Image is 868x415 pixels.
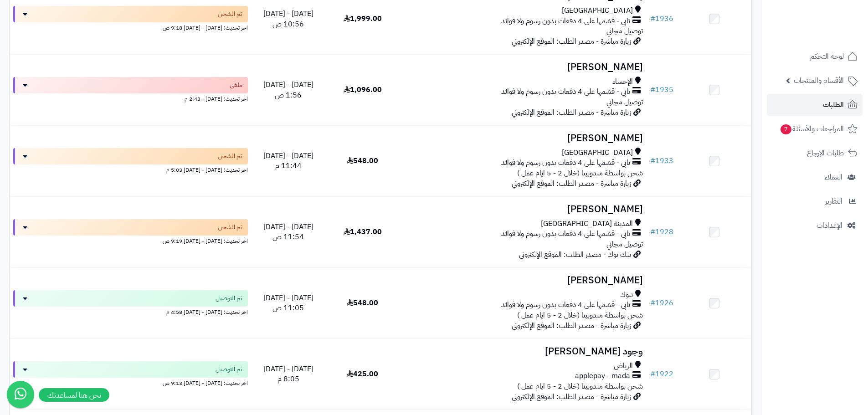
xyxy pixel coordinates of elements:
[650,226,673,237] a: #1928
[650,226,655,237] span: #
[263,8,313,30] span: [DATE] - [DATE] 10:56 ص
[806,23,859,42] img: logo-2.png
[825,171,842,184] span: العملاء
[650,297,655,308] span: #
[650,84,673,95] a: #1935
[512,391,631,402] span: زيارة مباشرة - مصدر الطلب: الموقع الإلكتروني
[347,297,378,308] span: 548.00
[13,236,248,245] div: اخر تحديث: [DATE] - [DATE] 9:19 ص
[218,223,242,232] span: تم الشحن
[780,123,844,135] span: المراجعات والأسئلة
[517,310,643,321] span: شحن بواسطة مندوبينا (خلال 2 - 5 ايام عمل )
[263,150,313,172] span: [DATE] - [DATE] 11:44 م
[807,147,844,159] span: طلبات الإرجاع
[13,93,248,103] div: اخر تحديث: [DATE] - 2:43 م
[519,249,631,260] span: تيك توك - مصدر الطلب: الموقع الإلكتروني
[650,297,673,308] a: #1926
[403,204,643,215] h3: [PERSON_NAME]
[650,13,655,24] span: #
[512,107,631,118] span: زيارة مباشرة - مصدر الطلب: الموقع الإلكتروني
[650,369,655,379] span: #
[650,369,673,379] a: #1922
[501,300,630,310] span: تابي - قسّمها على 4 دفعات بدون رسوم ولا فوائد
[347,369,378,379] span: 425.00
[13,164,248,174] div: اخر تحديث: [DATE] - [DATE] 5:03 م
[541,219,633,229] span: المدينة [GEOGRAPHIC_DATA]
[263,221,313,243] span: [DATE] - [DATE] 11:54 ص
[501,229,630,239] span: تابي - قسّمها على 4 دفعات بدون رسوم ولا فوائد
[218,152,242,161] span: تم الشحن
[501,158,630,168] span: تابي - قسّمها على 4 دفعات بدون رسوم ولا فوائد
[767,166,863,188] a: العملاء
[606,239,643,250] span: توصيل مجاني
[403,346,643,357] h3: وجود [PERSON_NAME]
[263,364,313,385] span: [DATE] - [DATE] 8:05 م
[606,26,643,36] span: توصيل مجاني
[575,371,630,381] span: applepay - mada
[606,97,643,108] span: توصيل مجاني
[562,148,633,158] span: [GEOGRAPHIC_DATA]
[218,10,242,19] span: تم الشحن
[810,50,844,63] span: لوحة التحكم
[512,178,631,189] span: زيارة مباشرة - مصدر الطلب: الموقع الإلكتروني
[501,87,630,97] span: تابي - قسّمها على 4 دفعات بدون رسوم ولا فوائد
[517,168,643,179] span: شحن بواسطة مندوبينا (خلال 2 - 5 ايام عمل )
[216,365,242,374] span: تم التوصيل
[825,195,842,208] span: التقارير
[612,77,633,87] span: الإحساء
[517,381,643,392] span: شحن بواسطة مندوبينا (خلال 2 - 5 ايام عمل )
[13,22,248,32] div: اخر تحديث: [DATE] - [DATE] 9:18 ص
[344,13,382,24] span: 1,999.00
[767,215,863,236] a: الإعدادات
[403,133,643,143] h3: [PERSON_NAME]
[767,46,863,67] a: لوحة التحكم
[344,226,382,237] span: 1,437.00
[767,190,863,212] a: التقارير
[650,155,655,166] span: #
[650,155,673,166] a: #1933
[347,155,378,166] span: 548.00
[794,74,844,87] span: الأقسام والمنتجات
[344,84,382,95] span: 1,096.00
[512,36,631,47] span: زيارة مباشرة - مصدر الطلب: الموقع الإلكتروني
[13,307,248,316] div: اخر تحديث: [DATE] - [DATE] 4:58 م
[230,81,242,90] span: ملغي
[263,79,313,101] span: [DATE] - [DATE] 1:56 ص
[263,292,313,314] span: [DATE] - [DATE] 11:05 ص
[620,290,633,300] span: تبوك
[767,118,863,140] a: المراجعات والأسئلة7
[823,98,844,111] span: الطلبات
[512,320,631,331] span: زيارة مباشرة - مصدر الطلب: الموقع الإلكتروني
[817,219,842,232] span: الإعدادات
[501,16,630,26] span: تابي - قسّمها على 4 دفعات بدون رسوم ولا فوائد
[650,13,673,24] a: #1936
[767,142,863,164] a: طلبات الإرجاع
[767,94,863,116] a: الطلبات
[614,361,633,371] span: الرياض
[13,378,248,387] div: اخر تحديث: [DATE] - [DATE] 9:13 ص
[403,62,643,72] h3: [PERSON_NAME]
[403,275,643,286] h3: [PERSON_NAME]
[216,294,242,303] span: تم التوصيل
[781,124,791,134] span: 7
[562,5,633,16] span: [GEOGRAPHIC_DATA]
[650,84,655,95] span: #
